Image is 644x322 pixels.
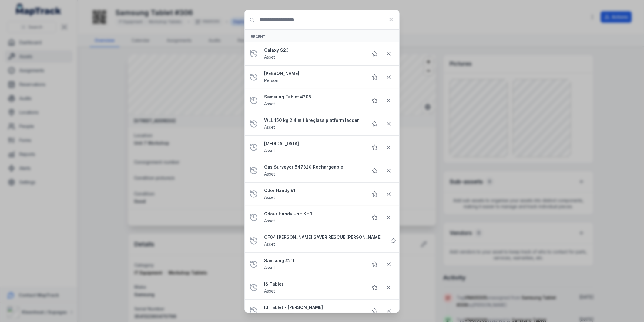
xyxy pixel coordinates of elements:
[264,78,278,83] span: Person
[264,312,275,317] span: Asset
[264,141,363,147] strong: [MEDICAL_DATA]
[264,187,363,201] a: Odor Handy #1Asset
[264,101,275,106] span: Asset
[264,171,275,176] span: Asset
[264,70,363,77] strong: [PERSON_NAME]
[264,241,275,247] span: Asset
[251,34,266,39] span: Recent
[264,164,363,177] a: Gas Surveyor 547320 RechargeableAsset
[264,164,363,170] strong: Gas Surveyor 547320 Rechargeable
[264,148,275,153] span: Asset
[264,47,363,60] a: Galaxy S23Asset
[264,94,363,107] a: Samsung Tablet #305Asset
[264,288,275,293] span: Asset
[264,258,363,264] strong: Samsung #211
[264,304,363,310] strong: IS Tablet - [PERSON_NAME]
[264,218,275,223] span: Asset
[264,281,363,294] a: IS TabletAsset
[264,281,363,287] strong: IS Tablet
[264,187,363,194] strong: Odor Handy #1
[264,47,363,53] strong: Galaxy S23
[264,70,363,84] a: [PERSON_NAME]Person
[264,258,363,271] a: Samsung #211Asset
[264,211,363,217] strong: Odour Handy Unit Kit 1
[264,54,275,60] span: Asset
[264,141,363,154] a: [MEDICAL_DATA]Asset
[264,234,382,240] strong: CF04 [PERSON_NAME] SAVER RESCUE [PERSON_NAME]
[264,195,275,200] span: Asset
[264,117,363,123] strong: WLL 150 kg 2.4 m fibreglass platform ladder
[264,265,275,270] span: Asset
[264,94,363,100] strong: Samsung Tablet #305
[264,211,363,224] a: Odour Handy Unit Kit 1Asset
[264,234,382,248] a: CF04 [PERSON_NAME] SAVER RESCUE [PERSON_NAME]Asset
[264,304,363,318] a: IS Tablet - [PERSON_NAME]Asset
[264,117,363,131] a: WLL 150 kg 2.4 m fibreglass platform ladderAsset
[264,125,275,130] span: Asset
